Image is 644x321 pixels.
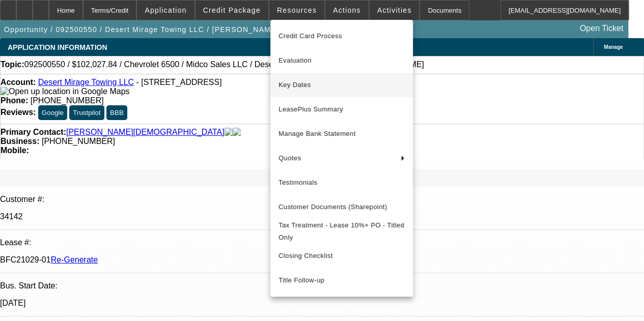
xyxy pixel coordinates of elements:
[278,103,405,115] span: LeasePlus Summary
[278,30,405,42] span: Credit Card Process
[278,201,405,213] span: Customer Documents (Sharepoint)
[278,177,405,189] span: Testimonials
[278,152,393,164] span: Quotes
[278,128,405,140] span: Manage Bank Statement
[278,252,333,259] span: Closing Checklist
[278,79,405,91] span: Key Dates
[278,219,405,244] span: Tax Treatment - Lease 10%+ PO - Titled Only
[278,274,405,286] span: Title Follow-up
[278,54,405,67] span: Evaluation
